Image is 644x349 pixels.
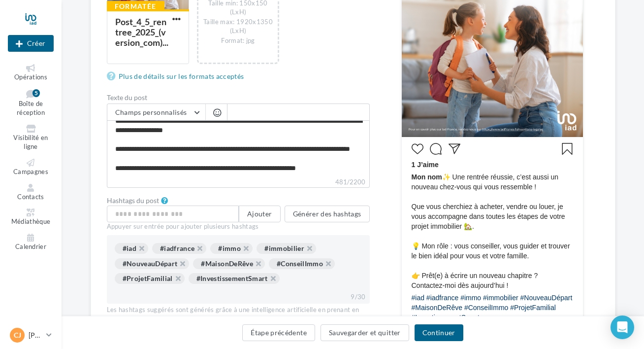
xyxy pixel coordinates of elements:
div: #iad [115,243,148,254]
button: Étape précédente [242,324,315,341]
span: Contacts [17,193,44,201]
a: Plus de détails sur les formats acceptés [107,70,248,82]
button: Champs personnalisés [107,104,205,121]
div: #MaisonDeRêve [193,258,265,269]
span: Médiathèque [11,217,51,225]
div: #immo [210,243,253,254]
span: Boîte de réception [17,100,45,117]
a: CJ [PERSON_NAME] [8,326,54,345]
button: Ajouter [239,206,280,222]
button: Créer [8,35,54,52]
a: Calendrier [8,232,54,253]
div: #NouveauDépart [115,258,190,269]
label: Texte du post [107,94,370,101]
span: Mon nom [412,173,442,181]
div: #immobilier [257,243,316,254]
svg: J’aime [412,143,423,155]
a: Campagnes [8,157,54,178]
span: Calendrier [15,243,46,250]
a: Visibilité en ligne [8,123,54,153]
svg: Enregistrer [561,143,573,155]
a: Médiathèque [8,207,54,228]
span: CJ [14,330,21,340]
div: #ProjetFamilial [115,273,185,284]
div: 1 J’aime [412,160,573,172]
div: #InvestissementSmart [189,273,280,284]
div: 5 [32,89,40,97]
div: Post_4_5_rentree_2025_(version_com)... [115,16,168,48]
div: Open Intercom Messenger [611,315,634,339]
label: Hashtags du post [107,197,159,204]
button: Sauvegarder et quitter [321,324,409,341]
svg: Commenter [430,143,442,155]
span: Visibilité en ligne [13,134,48,151]
span: Champs personnalisés [115,108,187,116]
svg: Partager la publication [449,143,460,155]
div: #iad #iadfrance #immo #immobilier #NouveauDépart #MaisonDeRêve #ConseilImmo #ProjetFamilial #Inve... [412,293,573,325]
div: #iadfrance [152,243,207,254]
div: Formatée [107,1,164,12]
a: Opérations [8,62,54,83]
p: [PERSON_NAME] [29,330,42,340]
div: #ConseilImmo [269,258,335,269]
span: ✨ Une rentrée réussie, c’est aussi un nouveau chez-vous qui vous ressemble ! Que vous cherchiez à... [412,172,573,290]
div: Les hashtags suggérés sont générés grâce à une intelligence artificielle en prenant en compte le ... [107,306,370,323]
div: Nouvelle campagne [8,35,54,52]
div: 9/30 [347,291,369,304]
span: Opérations [14,73,47,81]
button: Continuer [415,324,463,341]
button: Générer des hashtags [285,206,370,222]
a: Contacts [8,182,54,203]
span: Campagnes [13,168,48,175]
div: Appuyer sur entrée pour ajouter plusieurs hashtags [107,222,370,231]
a: Boîte de réception5 [8,87,54,119]
label: 481/2200 [107,177,370,188]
